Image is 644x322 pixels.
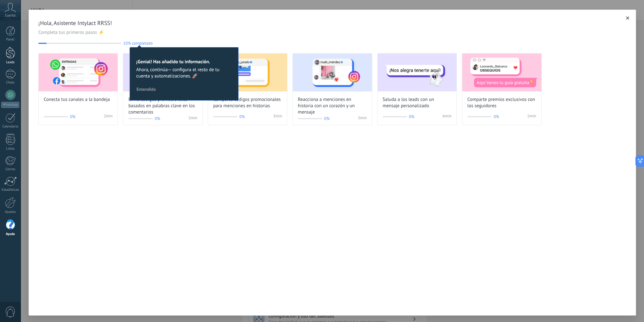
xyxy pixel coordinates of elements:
span: 5 min [527,114,536,120]
div: Calendario [1,125,20,129]
span: 0% [239,114,245,120]
span: 3 min [273,114,282,120]
div: Correo [1,167,20,171]
span: 0% [409,114,414,120]
div: Ajustes [1,210,20,214]
span: Cuenta [5,14,16,18]
span: 10% completado [123,41,153,46]
h2: ¡Genial! Has añadido tu información. [136,59,232,65]
button: Entendido [134,84,159,94]
div: Listas [1,147,20,151]
span: 3 min [358,115,367,122]
div: Panel [1,38,20,42]
span: Completa tus primeros pasos ⚡ [38,29,626,36]
span: 0% [324,115,329,122]
img: React to story mentions with a heart and personalized message [293,53,372,91]
span: 5 min [188,115,197,122]
img: Send promo codes based on keywords in comments (Wizard onboarding modal) [123,53,202,91]
span: Reacciona a menciones en historia con un corazón y un mensaje [298,96,367,115]
span: 6 min [443,114,451,120]
span: Saluda a los leads con un mensaje personalizado [383,96,451,109]
span: 0% [155,115,160,122]
span: ¡Hola, Asistente Intylact RRSS! [38,19,626,27]
span: Comparte premios exclusivos con los seguidores [467,96,536,109]
span: 0% [70,114,75,120]
img: Share promo codes for story mentions [208,53,287,91]
div: WhatsApp [1,102,19,108]
span: Comparte códigos promocionales para menciones en historias [213,96,282,109]
img: Greet leads with a custom message (Wizard onboarding modal) [378,53,456,91]
div: Leads [1,60,20,65]
span: 2 min [104,114,112,120]
span: Conecta tus canales a la bandeja [44,96,110,103]
span: 0% [494,114,499,120]
div: Chats [1,81,20,85]
span: Entendido [137,87,156,91]
span: Ahora, continúa— configura el resto de tu cuenta y automatizaciones. 🚀 [136,67,232,79]
img: Connect your channels to the inbox [39,53,118,91]
div: Estadísticas [1,188,20,192]
span: Envía códigos promocionales basados en palabras clave en los comentarios [128,96,197,115]
img: Share exclusive rewards with followers [462,53,541,91]
div: Ayuda [1,232,20,236]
